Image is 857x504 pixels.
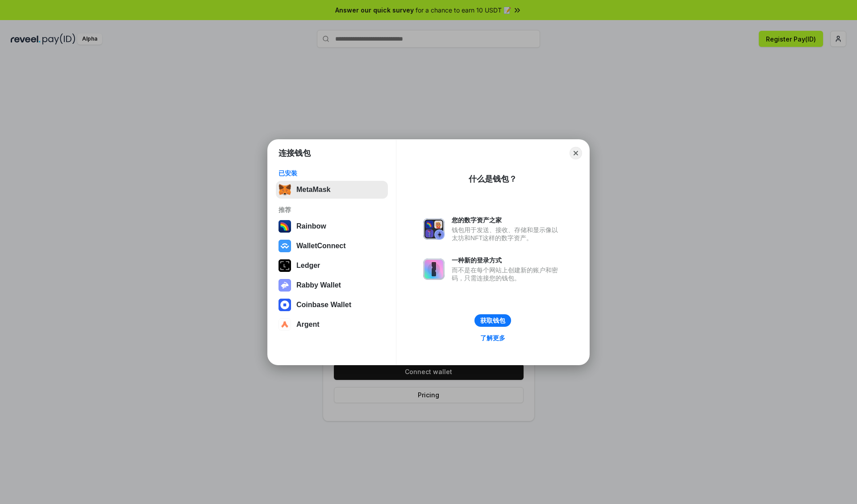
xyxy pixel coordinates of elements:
[276,257,388,275] button: Ledger
[279,299,291,311] img: svg+xml,%3Csvg%20width%3D%2228%22%20height%3D%2228%22%20viewBox%3D%220%200%2028%2028%22%20fill%3D...
[276,237,388,255] button: WalletConnect
[469,174,517,184] div: 什么是钱包？
[276,217,388,235] button: Rainbow
[475,332,511,344] a: 了解更多
[276,296,388,314] button: Coinbase Wallet
[570,147,582,159] button: Close
[296,242,346,250] div: WalletConnect
[279,259,291,272] img: svg+xml,%3Csvg%20xmlns%3D%22http%3A%2F%2Fwww.w3.org%2F2000%2Fsvg%22%20width%3D%2228%22%20height%3...
[452,226,562,242] div: 钱包用于发送、接收、存储和显示像以太坊和NFT这样的数字资产。
[279,240,291,252] img: svg+xml,%3Csvg%20width%3D%2228%22%20height%3D%2228%22%20viewBox%3D%220%200%2028%2028%22%20fill%3D...
[474,314,511,327] button: 获取钱包
[279,169,385,177] div: 已安装
[296,301,351,309] div: Coinbase Wallet
[452,256,562,264] div: 一种新的登录方式
[279,318,291,331] img: svg+xml,%3Csvg%20width%3D%2228%22%20height%3D%2228%22%20viewBox%3D%220%200%2028%2028%22%20fill%3D...
[296,281,341,289] div: Rabby Wallet
[276,276,388,294] button: Rabby Wallet
[423,258,445,280] img: svg+xml,%3Csvg%20xmlns%3D%22http%3A%2F%2Fwww.w3.org%2F2000%2Fsvg%22%20fill%3D%22none%22%20viewBox...
[296,222,326,230] div: Rainbow
[279,148,311,158] h1: 连接钱包
[296,321,320,329] div: Argent
[452,266,562,282] div: 而不是在每个网站上创建新的账户和密码，只需连接您的钱包。
[480,317,505,325] div: 获取钱包
[423,218,445,240] img: svg+xml,%3Csvg%20xmlns%3D%22http%3A%2F%2Fwww.w3.org%2F2000%2Fsvg%22%20fill%3D%22none%22%20viewBox...
[276,316,388,333] button: Argent
[452,216,562,224] div: 您的数字资产之家
[279,220,291,233] img: svg+xml,%3Csvg%20width%3D%22120%22%20height%3D%22120%22%20viewBox%3D%220%200%20120%20120%22%20fil...
[279,183,291,196] img: svg+xml,%3Csvg%20fill%3D%22none%22%20height%3D%2233%22%20viewBox%3D%220%200%2035%2033%22%20width%...
[279,206,385,214] div: 推荐
[296,186,330,194] div: MetaMask
[480,334,505,342] div: 了解更多
[276,181,388,199] button: MetaMask
[279,279,291,292] img: svg+xml,%3Csvg%20xmlns%3D%22http%3A%2F%2Fwww.w3.org%2F2000%2Fsvg%22%20fill%3D%22none%22%20viewBox...
[296,262,320,270] div: Ledger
